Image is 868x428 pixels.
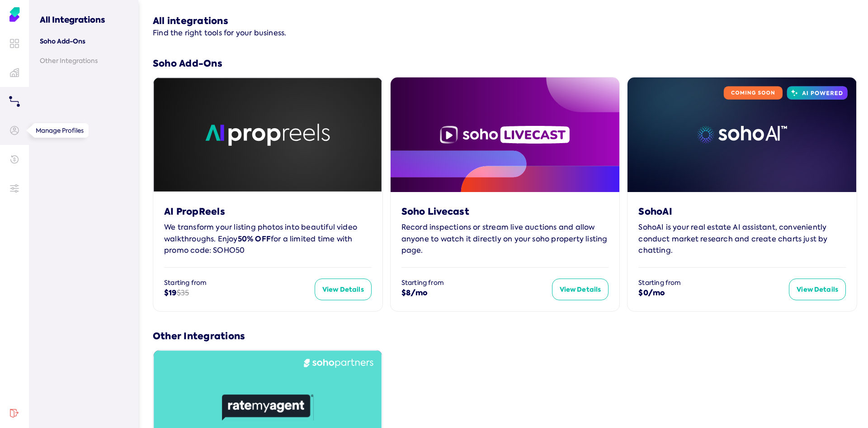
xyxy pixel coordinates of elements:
div: $0/mo [638,287,789,299]
div: Starting from [164,279,315,288]
div: Starting from [638,279,789,288]
h2: All integrations [153,4,286,27]
button: View Details [552,279,609,300]
div: Starting from [401,279,552,288]
h3: Other Integrations [153,330,857,342]
div: $19 [164,287,315,299]
div: SohoAI is your real estate AI assistant, conveniently conduct market research and create charts j... [638,221,846,256]
div: AI PropReels [164,205,372,218]
div: $8/mo [401,287,552,299]
h3: Soho Add-Ons [153,57,857,70]
h3: All Integrations [40,4,127,26]
a: Soho Add-Ons [40,37,127,46]
div: SohoAI [638,205,846,218]
button: View Details [315,279,372,300]
div: We transform your listing photos into beautiful video walkthroughs. Enjoy for a limited time with... [164,221,372,256]
p: Find the right tools for your business. [153,27,286,39]
div: Record inspections or stream live auctions and allow anyone to watch it directly on your soho pro... [401,221,609,256]
span: $35 [177,288,189,298]
a: Other Integrations [40,57,127,65]
button: View Details [789,279,846,300]
b: 50% OFF [238,234,271,244]
img: Soho Agent Portal Home [7,7,22,22]
div: Soho Livecast [401,205,609,218]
